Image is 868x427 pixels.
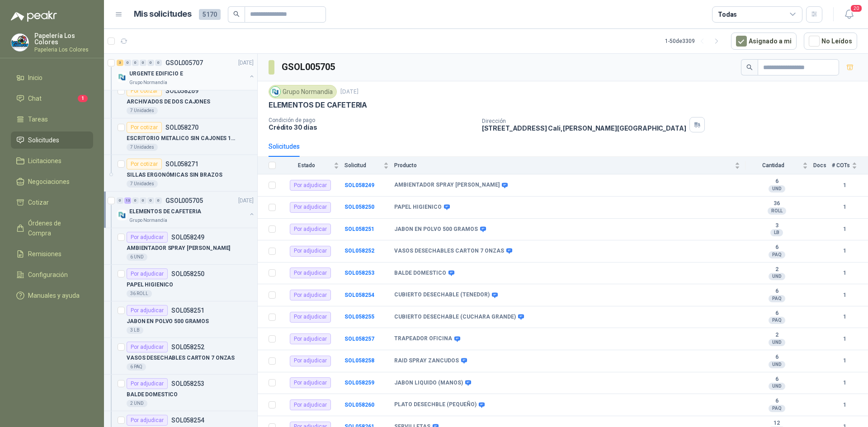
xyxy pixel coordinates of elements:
[745,420,808,427] b: 12
[482,124,686,132] p: [STREET_ADDRESS] Cali , [PERSON_NAME][GEOGRAPHIC_DATA]
[344,357,374,364] a: SOL058258
[745,288,808,295] b: 6
[11,111,93,128] a: Tareas
[394,182,500,189] b: AMBIENTADOR SPRAY [PERSON_NAME]
[28,177,70,187] span: Negociaciones
[127,415,168,426] div: Por adjudicar
[290,246,331,257] div: Por adjudicar
[165,88,198,94] p: SOL058269
[768,207,786,215] div: ROLL
[344,182,374,188] b: SOL058249
[745,310,808,317] b: 6
[28,270,68,280] span: Configuración
[344,314,374,320] b: SOL058255
[171,271,204,277] p: SOL058250
[117,60,123,66] div: 3
[745,398,808,405] b: 6
[28,197,49,207] span: Cotizar
[344,270,374,276] b: SOL058253
[832,313,857,321] b: 1
[832,401,857,409] b: 1
[394,291,490,299] b: CUBIERTO DESECHABLE (TENEDOR)
[745,244,808,251] b: 6
[770,229,783,236] div: LB
[11,131,93,149] a: Solicitudes
[344,226,374,232] b: SOL058251
[769,317,785,324] div: PAQ
[269,117,475,123] p: Condición de pago
[127,171,222,179] p: SILLAS ERGONÓMICAS SIN BRAZOS
[117,195,255,224] a: 0 13 0 0 0 0 GSOL005705[DATE] Company LogoELEMENTOS DE CAFETERIAGrupo Normandía
[155,60,162,66] div: 0
[233,11,240,17] span: search
[269,123,475,131] p: Crédito 30 días
[344,402,374,408] a: SOL058260
[28,135,59,145] span: Solicitudes
[769,251,785,258] div: PAQ
[290,312,331,323] div: Por adjudicar
[28,73,42,83] span: Inicio
[394,248,504,255] b: VASOS DESECHABLES CARTON 7 ONZAS
[804,33,857,50] button: No Leídos
[238,197,254,205] p: [DATE]
[344,204,374,210] a: SOL058250
[344,157,394,174] th: Solicitud
[28,218,85,238] span: Órdenes de Compra
[745,200,808,207] b: 36
[127,342,168,352] div: Por adjudicar
[127,390,178,399] p: BALDE DOMESTICO
[132,60,139,66] div: 0
[127,107,158,114] div: 7 Unidades
[665,34,724,48] div: 1 - 50 de 3309
[11,215,93,242] a: Órdenes de Compra
[171,307,204,314] p: SOL058251
[813,157,832,174] th: Docs
[745,332,808,339] b: 2
[127,305,168,316] div: Por adjudicar
[290,267,331,278] div: Por adjudicar
[34,33,93,45] p: Papelería Los Colores
[745,354,808,361] b: 6
[127,253,147,261] div: 6 UND
[832,291,857,300] b: 1
[290,356,331,366] div: Por adjudicar
[344,336,374,342] a: SOL058257
[718,9,737,19] div: Todas
[850,4,863,13] span: 20
[344,380,374,386] a: SOL058259
[28,94,42,103] span: Chat
[28,114,48,124] span: Tareas
[832,181,857,190] b: 1
[171,234,204,240] p: SOL058249
[104,375,257,411] a: Por adjudicarSOL058253BALDE DOMESTICO2 UND
[841,6,857,23] button: 20
[147,60,154,66] div: 0
[104,338,257,375] a: Por adjudicarSOL058252VASOS DESECHABLES CARTON 7 ONZAS6 PAQ
[11,266,93,283] a: Configuración
[127,281,173,289] p: PAPEL HIGIENICO
[746,64,753,70] span: search
[124,60,131,66] div: 0
[290,224,331,235] div: Por adjudicar
[745,266,808,273] b: 2
[104,265,257,301] a: Por adjudicarSOL058250PAPEL HIGIENICO36 ROLL
[165,197,203,204] p: GSOL005705
[394,335,452,343] b: TRAPEADOR OFICINA
[129,217,167,224] p: Grupo Normandía
[127,232,168,243] div: Por adjudicar
[104,301,257,338] a: Por adjudicarSOL058251JABON EN POLVO 500 GRAMOS3 LB
[127,98,210,106] p: ARCHIVADOS DE DOS CAJONES
[11,34,28,51] img: Company Logo
[769,273,785,280] div: UND
[127,122,162,133] div: Por cotizar
[134,8,192,21] h1: Mis solicitudes
[269,100,367,110] p: ELEMENTOS DE CAFETERIA
[132,197,139,204] div: 0
[832,379,857,387] b: 1
[282,60,336,74] h3: GSOL005705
